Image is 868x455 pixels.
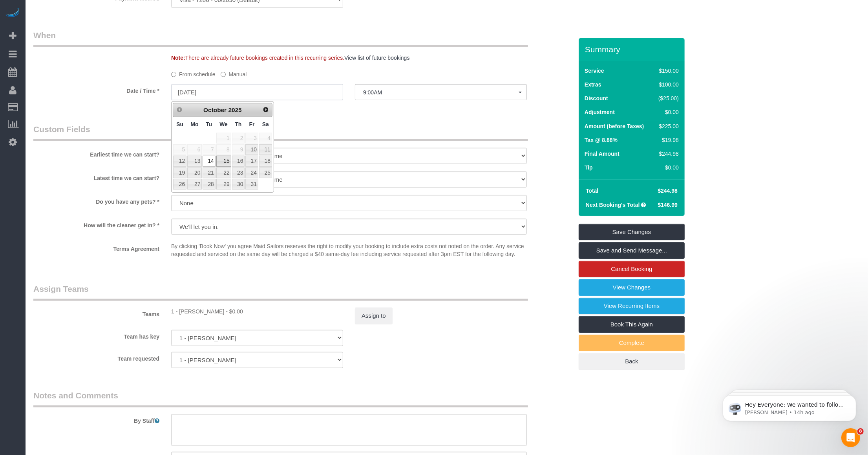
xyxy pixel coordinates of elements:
[585,45,681,54] h3: Summary
[187,144,202,155] span: 6
[34,23,134,107] span: Hey Everyone: We wanted to follow up and let you know we have been closely monitoring the account...
[344,55,409,61] a: View list of future bookings
[585,94,608,102] label: Discount
[656,122,679,130] div: $225.00
[206,121,212,127] span: Tuesday
[579,224,685,240] a: Save Changes
[857,428,864,435] span: 8
[656,94,679,102] div: ($25.00)
[585,164,593,171] label: Tip
[216,156,231,166] a: 15
[203,168,215,178] a: 21
[259,156,272,166] a: 18
[203,107,227,113] span: October
[711,379,868,434] iframe: Intercom notifications message
[187,168,202,178] a: 20
[27,195,165,206] label: Do you have any pets? *
[585,122,644,130] label: Amount (before Taxes)
[259,168,272,178] a: 25
[585,108,615,116] label: Adjustment
[579,261,685,277] a: Cancel Booking
[27,148,165,158] label: Earliest time we can start?
[33,283,528,301] legend: Assign Teams
[33,123,528,141] legend: Custom Fields
[176,121,183,127] span: Sunday
[585,136,618,144] label: Tax @ 8.88%
[232,168,245,178] a: 23
[173,168,186,178] a: 19
[176,107,183,113] span: Prev
[219,121,228,127] span: Wednesday
[245,133,258,144] span: 3
[27,330,165,341] label: Team has key
[174,104,185,115] a: Prev
[27,84,165,95] label: Date / Time *
[27,242,165,253] label: Terms Agreement
[203,144,215,155] span: 7
[27,171,165,182] label: Latest time we can start?
[260,104,271,115] a: Next
[586,188,598,194] strong: Total
[27,352,165,363] label: Team requested
[34,30,135,37] p: Message from Ellie, sent 14h ago
[355,84,527,100] button: 9:00AM
[27,219,165,229] label: How will the cleaner get in? *
[656,136,679,144] div: $19.98
[33,390,528,407] legend: Notes and Comments
[579,298,685,314] a: View Recurring Items
[173,144,186,155] span: 5
[191,121,199,127] span: Monday
[203,179,215,190] a: 28
[579,242,685,259] a: Save and Send Message...
[232,179,245,190] a: 30
[656,164,679,171] div: $0.00
[171,242,527,258] p: By clicking 'Book Now' you agree Maid Sailors reserves the right to modify your booking to includ...
[363,89,519,96] span: 9:00AM
[658,202,678,208] span: $146.99
[232,144,245,155] span: 9
[216,168,231,178] a: 22
[27,308,165,318] label: Teams
[579,316,685,333] a: Book This Again
[585,67,604,75] label: Service
[579,279,685,296] a: View Changes
[263,107,269,113] span: Next
[33,29,528,47] legend: When
[187,179,202,190] a: 27
[656,81,679,88] div: $100.00
[216,133,231,144] span: 1
[245,168,258,178] a: 24
[171,68,216,78] label: From schedule
[173,179,186,190] a: 26
[165,54,579,62] div: There are already future bookings created in this recurring series.
[216,144,231,155] span: 8
[27,414,165,425] label: By Staff
[355,308,393,324] button: Assign to
[656,67,679,75] div: $150.00
[249,121,255,127] span: Friday
[245,144,258,155] a: 10
[235,121,241,127] span: Thursday
[216,179,231,190] a: 29
[221,72,226,77] input: Manual
[579,353,685,370] a: Back
[262,121,269,127] span: Saturday
[656,150,679,158] div: $244.98
[171,55,185,61] strong: Note:
[245,156,258,166] a: 17
[259,133,272,144] span: 4
[171,84,343,100] input: MM/DD/YYYY
[221,68,247,78] label: Manual
[173,156,186,166] a: 12
[5,8,20,19] img: Automaid Logo
[232,133,245,144] span: 2
[259,144,272,155] a: 11
[203,156,215,166] a: 14
[171,308,343,315] div: 0 hours x $21.50/hour
[245,179,258,190] a: 31
[658,188,678,194] span: $244.98
[585,150,619,158] label: Final Amount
